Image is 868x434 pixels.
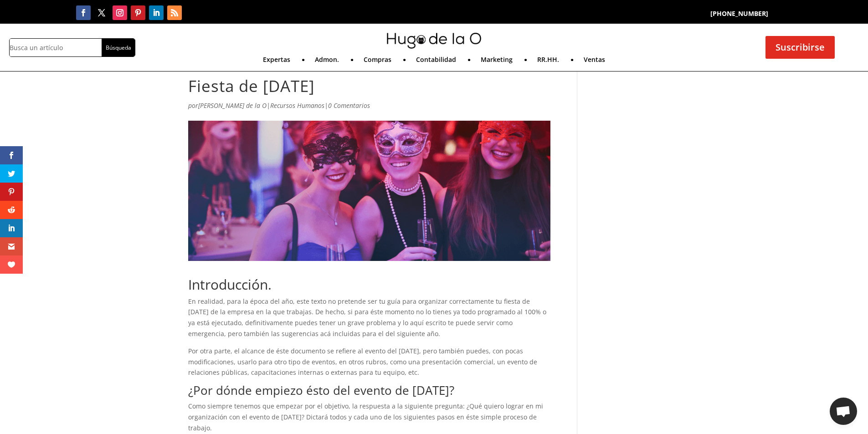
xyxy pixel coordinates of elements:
a: Suscribirse [765,36,835,59]
a: 0 Comentarios [328,101,370,110]
p: [PHONE_NUMBER] [611,8,868,19]
p: En realidad, para la época del año, este texto no pretende ser tu guía para organizar correctamen... [188,296,550,346]
a: Contabilidad [416,56,456,66]
div: Chat abierto [830,398,857,425]
a: Compras [364,56,391,66]
a: Seguir en Facebook [76,5,91,20]
a: Seguir en RSS [167,5,182,20]
h2: ¿Por dónde empiezo ésto del evento de [DATE]? [188,384,550,401]
a: Expertas [263,56,290,66]
img: mini-hugo-de-la-o-logo [387,33,482,49]
input: Busca un artículo [10,39,102,56]
h1: Introducción. [188,278,550,296]
a: Seguir en Instagram [113,5,127,20]
img: imagen-fiesta-fin-de-año [188,121,550,261]
a: Recursos Humanos [270,101,324,110]
p: Por otra parte, el alcance de éste documento se refiere al evento del [DATE], pero también puedes... [188,346,550,384]
a: Seguir en LinkedIn [149,5,164,20]
a: Seguir en Pinterest [131,5,145,20]
p: por | | [188,100,550,118]
a: mini-hugo-de-la-o-logo [387,42,482,51]
h1: Fiesta de [DATE] [188,77,550,100]
a: Ventas [584,56,605,66]
a: RR.HH. [537,56,559,66]
a: Seguir en X [94,5,109,20]
a: Marketing [481,56,513,66]
input: Búsqueda [102,39,135,56]
a: [PERSON_NAME] de la O [198,101,267,110]
a: Admon. [315,56,339,66]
